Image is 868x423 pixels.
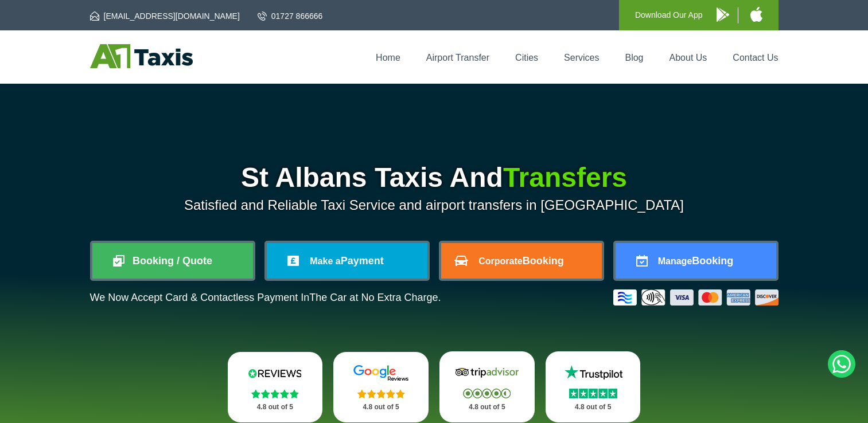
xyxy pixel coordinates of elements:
[559,364,628,381] img: Trustpilot
[515,53,538,62] a: Cities
[564,53,599,62] a: Services
[267,243,427,279] a: Make aPayment
[453,364,521,381] img: Tripadvisor
[346,400,416,414] p: 4.8 out of 5
[670,53,707,62] a: About Us
[309,292,441,303] span: The Car at No Extra Charge.
[478,256,522,266] span: Corporate
[733,53,778,62] a: Contact Us
[310,256,340,266] span: Make a
[92,243,253,279] a: Booking / Quote
[228,352,323,422] a: Reviews.io Stars 4.8 out of 5
[90,44,193,68] img: A1 Taxis St Albans LTD
[357,389,405,398] img: Stars
[546,351,641,422] a: Trustpilot Stars 4.8 out of 5
[569,389,617,398] img: Stars
[452,400,522,414] p: 4.8 out of 5
[635,8,703,22] p: Download Our App
[333,352,429,422] a: Google Stars 4.8 out of 5
[90,10,240,22] a: [EMAIL_ADDRESS][DOMAIN_NAME]
[750,7,762,22] img: A1 Taxis iPhone App
[258,10,323,22] a: 01727 866666
[90,197,779,213] p: Satisfied and Reliable Taxi Service and airport transfers in [GEOGRAPHIC_DATA]
[347,365,415,382] img: Google
[613,289,779,305] img: Credit And Debit Cards
[90,164,779,191] h1: St Albans Taxis And
[503,162,627,193] span: Transfers
[240,365,309,382] img: Reviews.io
[625,53,643,62] a: Blog
[711,398,862,423] iframe: chat widget
[439,351,535,422] a: Tripadvisor Stars 4.8 out of 5
[426,53,489,62] a: Airport Transfer
[376,53,400,62] a: Home
[441,243,602,279] a: CorporateBooking
[558,400,628,414] p: 4.8 out of 5
[463,389,511,398] img: Stars
[717,7,729,22] img: A1 Taxis Android App
[658,256,692,266] span: Manage
[251,389,299,398] img: Stars
[240,400,310,414] p: 4.8 out of 5
[90,292,441,304] p: We Now Accept Card & Contactless Payment In
[616,243,776,279] a: ManageBooking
